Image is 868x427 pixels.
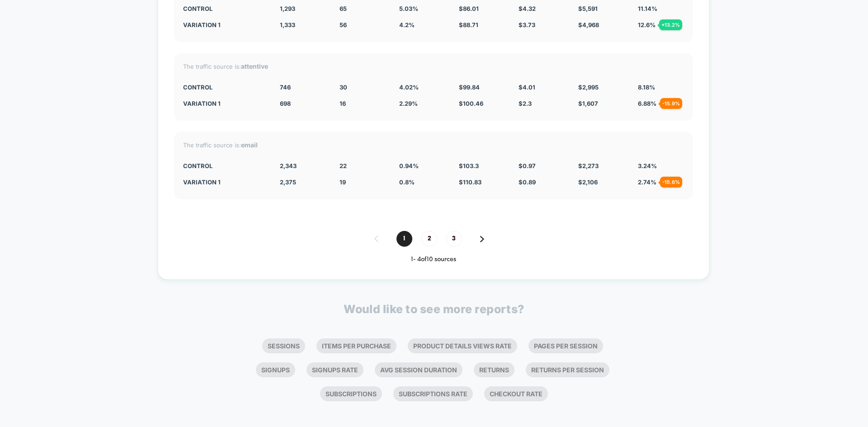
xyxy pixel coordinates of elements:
span: 2,343 [280,162,297,169]
span: 4.2 % [399,21,415,28]
span: 22 [340,162,347,169]
span: 3 [446,231,462,247]
li: Returns Per Session [526,362,609,377]
div: The traffic source is: [183,141,684,149]
span: $ 103.3 [459,162,479,169]
span: 56 [340,21,347,28]
img: pagination forward [480,236,484,242]
span: $ 100.46 [459,100,483,107]
strong: email [241,141,258,149]
span: $ 110.83 [459,178,481,186]
div: The traffic source is: [183,62,684,70]
div: Variation 1 [183,21,266,28]
span: 1 [396,231,412,247]
span: 1,293 [280,5,295,12]
span: $ 0.89 [519,178,536,186]
div: CONTROL [183,84,266,91]
span: 4.02 % [399,84,419,91]
li: Pages Per Session [528,338,603,353]
span: 11.14 % [638,5,657,12]
li: Sessions [262,338,305,353]
span: $ 86.01 [459,5,479,12]
span: 12.6 % [638,21,656,28]
span: $ 4.32 [519,5,536,12]
span: $ 2.3 [519,100,532,107]
li: Product Details Views Rate [408,338,517,353]
p: Would like to see more reports? [344,302,524,316]
span: 746 [280,84,291,91]
span: $ 0.97 [519,162,536,169]
span: $ 4.01 [519,84,535,91]
div: 1 - 4 of 10 sources [174,256,693,263]
span: 2,375 [280,178,296,186]
span: 0.94 % [399,162,419,169]
span: $ 2,995 [578,84,599,91]
span: 5.03 % [399,5,418,12]
span: 698 [280,100,291,107]
span: $ 88.71 [459,21,478,28]
div: Variation 1 [183,100,266,107]
li: Subscriptions [320,386,382,401]
span: $ 3.73 [519,21,535,28]
span: 0.8 % [399,178,415,186]
li: Subscriptions Rate [393,386,473,401]
div: - 15.9 % [660,98,682,109]
span: 2.29 % [399,100,418,107]
li: Checkout Rate [484,386,548,401]
div: Variation 1 [183,178,266,186]
span: 2.74 % [638,178,656,186]
li: Avg Session Duration [375,362,462,377]
span: $ 1,607 [578,100,598,107]
span: 19 [340,178,346,186]
li: Signups Rate [307,362,363,377]
span: $ 5,591 [578,5,598,12]
span: $ 2,106 [578,178,598,186]
strong: attentive [241,62,268,70]
span: 1,333 [280,21,295,28]
span: 65 [340,5,347,12]
li: Signups [256,362,295,377]
span: $ 99.84 [459,84,480,91]
li: Items Per Purchase [316,338,396,353]
span: $ 4,968 [578,21,599,28]
div: - 15.6 % [660,177,682,188]
span: 8.18 % [638,84,655,91]
span: 6.88 % [638,100,656,107]
span: $ 2,273 [578,162,599,169]
span: 2 [421,231,437,247]
span: 3.24 % [638,162,657,169]
div: + 13.2 % [659,19,682,30]
div: CONTROL [183,5,266,12]
span: 30 [340,84,347,91]
li: Returns [474,362,514,377]
span: 16 [340,100,346,107]
div: CONTROL [183,162,266,169]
